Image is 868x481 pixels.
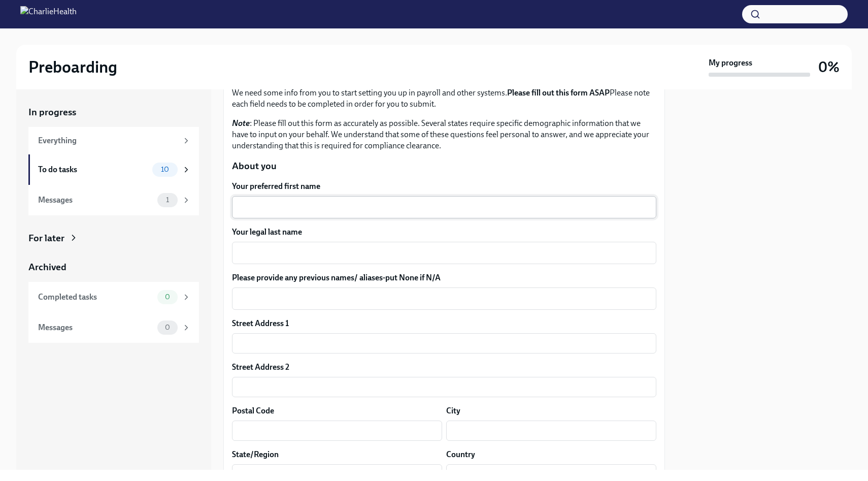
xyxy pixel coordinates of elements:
strong: Note [232,118,250,128]
span: 10 [155,166,175,173]
div: For later [28,232,64,245]
a: To do tasks10 [28,154,199,185]
span: 0 [159,324,176,331]
a: For later [28,232,199,245]
strong: Please fill out this form ASAP [507,88,610,98]
div: Messages [38,195,153,206]
a: Messages0 [28,312,199,343]
label: Please provide any previous names/ aliases-put None if N/A [232,272,656,283]
label: Your legal last name [232,227,656,238]
label: Street Address 1 [232,318,289,329]
a: Messages1 [28,185,199,215]
p: We need some info from you to start setting you up in payroll and other systems. Please note each... [232,87,656,110]
a: Completed tasks0 [28,282,199,312]
div: Everything [38,135,178,146]
h2: Preboarding [28,57,117,77]
label: State/Region [232,449,279,460]
h3: 0% [818,58,840,76]
div: Messages [38,322,153,333]
strong: My progress [709,57,752,69]
a: In progress [28,106,199,119]
label: Country [446,449,475,460]
p: : Please fill out this form as accurately as possible. Several states require specific demographi... [232,118,656,151]
div: Completed tasks [38,292,153,303]
span: 0 [159,293,176,301]
p: About you [232,159,656,173]
label: Your preferred first name [232,181,656,192]
label: Postal Code [232,405,274,416]
label: City [446,405,460,416]
img: CharlieHealth [20,6,77,22]
span: 1 [160,196,175,204]
label: Street Address 2 [232,362,289,373]
a: Everything [28,127,199,154]
div: To do tasks [38,164,148,175]
a: Archived [28,261,199,274]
